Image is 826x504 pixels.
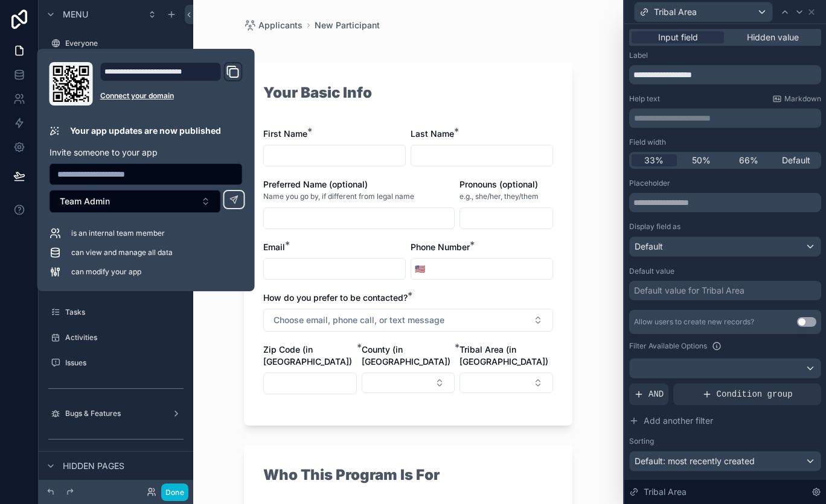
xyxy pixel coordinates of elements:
span: 50% [692,154,711,166]
label: Default value [629,266,674,276]
label: Issues [65,358,184,368]
span: Pronouns (optional) [459,179,538,189]
label: Help text [629,94,660,104]
button: Tribal Area [634,2,773,22]
a: Markdown [772,94,821,104]
button: Select Button [50,190,221,213]
span: Default [635,241,663,253]
button: Select Button [411,258,429,280]
span: 🇺🇸 [415,263,425,275]
span: Tribal Area [654,6,697,18]
span: can modify your app [71,267,141,277]
button: Done [161,484,188,501]
span: Default [782,154,810,166]
label: Display field as [629,222,680,232]
span: 66% [739,154,758,166]
span: Preferred Name (optional) [263,179,368,189]
span: First Name [263,128,307,139]
span: Applicants [258,19,303,31]
p: Invite someone to your app [50,146,243,159]
button: Select Button [459,373,553,393]
label: Sorting [629,436,654,446]
span: Team Admin [60,195,110,207]
span: Hidden value [747,31,799,43]
span: Input field [658,31,698,43]
a: Everyone [46,34,186,53]
a: Connect your domain [100,91,243,101]
span: Choose email, phone call, or text message [274,314,444,326]
span: Last Name [411,128,454,139]
div: Domain and Custom Link [100,62,243,106]
span: AND [648,388,664,400]
span: can view and manage all data [71,248,173,257]
button: Add another filter [629,410,821,432]
label: Placeholder [629,178,670,188]
a: Issues [46,353,186,373]
span: is an internal team member [71,228,165,238]
span: Condition group [717,388,793,400]
p: Your app updates are now published [70,125,221,137]
span: Markdown [784,94,821,104]
span: How do you prefer to be contacted? [263,292,408,303]
span: Tribal Area [644,486,687,498]
h1: Your Basic Info [263,86,372,100]
label: Tasks [65,307,184,317]
a: Applicants [244,19,303,31]
a: Tasks [46,303,186,322]
label: Field width [629,137,666,147]
span: Tribal Area (in [GEOGRAPHIC_DATA]) [459,344,548,367]
button: Default [629,236,821,257]
a: Bugs & Features [46,404,186,423]
a: Activities [46,328,186,347]
span: Phone Number [411,242,470,252]
span: 33% [644,154,664,166]
button: Select Button [263,309,553,332]
span: e.g., she/her, they/them [459,192,539,201]
span: Name you go by, if different from legal name [263,192,414,201]
span: Email [263,242,285,252]
span: Zip Code (in [GEOGRAPHIC_DATA]) [263,344,352,367]
h1: Who This Program Is For [263,468,440,482]
button: Default: most recently created [629,451,821,471]
label: Bugs & Features [65,409,167,418]
div: scrollable content [629,109,821,128]
a: New Participant [315,19,380,31]
span: County (in [GEOGRAPHIC_DATA]) [362,344,450,367]
label: Activities [65,333,184,342]
span: Default: most recently created [635,456,755,466]
span: Menu [63,8,88,20]
div: Default value for Tribal Area [634,285,744,297]
label: Everyone [65,39,184,48]
div: Allow users to create new records? [634,317,754,327]
button: Select Button [362,373,455,393]
span: Hidden pages [63,460,124,472]
label: Filter Available Options [629,341,707,351]
label: Label [629,51,648,60]
span: Add another filter [644,415,713,427]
